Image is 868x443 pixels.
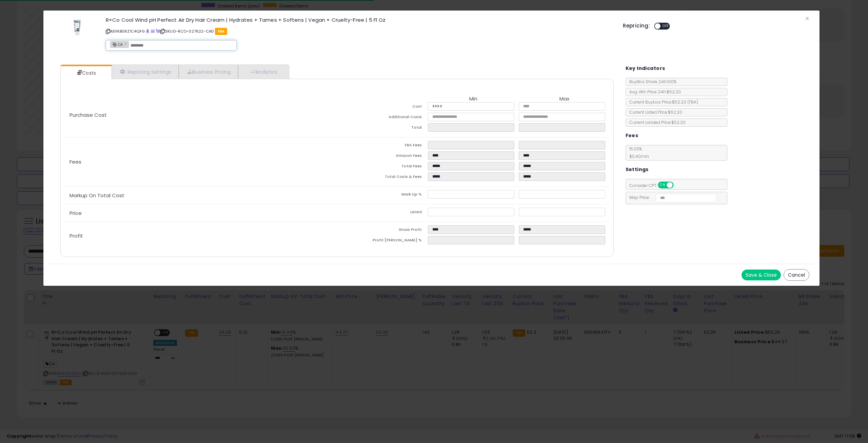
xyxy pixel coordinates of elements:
[106,26,613,37] p: ASIN: B08Z1C4QFG | SKU: D-RCO-027622-CAD
[626,153,649,159] span: $0.40 min
[337,208,428,218] td: Listed
[623,23,650,29] h5: Repricing:
[784,269,809,281] button: Cancel
[106,17,613,22] h3: R+Co Cool Wind pH Perfect Air Dry Hair Cream | Hydrates + Tames + Softens | Vegan + Cruelty-Free ...
[64,159,337,165] p: Fees
[626,146,649,159] span: 15.00 %
[337,190,428,201] td: Mark Up %
[146,29,150,34] a: BuyBox page
[626,195,716,200] span: Map Price:
[626,109,682,115] span: Current Listed Price: $52.20
[658,182,667,188] span: ON
[337,162,428,172] td: Total Fees
[215,28,228,35] span: FBA
[151,29,155,34] a: All offer listings
[672,182,683,188] span: OFF
[626,89,681,95] span: Avg. Win Price 24h: $52.20
[337,236,428,246] td: Profit [PERSON_NAME] %
[337,141,428,151] td: FBA Fees
[626,131,638,140] h5: Fees
[337,102,428,113] td: Cost
[61,66,111,80] a: Costs
[124,41,129,47] a: ×
[64,112,337,118] p: Purchase Cost
[156,29,159,34] a: Your listing only
[337,123,428,134] td: Total
[112,65,179,79] a: Repricing Settings
[742,270,781,280] button: Save & Close
[626,79,676,85] span: BuyBox Share 24h: 100%
[626,183,683,188] span: Consider CPT:
[337,225,428,236] td: Gross Profit
[337,172,428,183] td: Total Costs & Fees
[660,23,671,29] span: OFF
[64,233,337,239] p: Profit
[337,151,428,162] td: Amazon Fees
[626,99,698,105] span: Current Buybox Price:
[337,113,428,123] td: Additional Costs
[626,119,686,125] span: Current Landed Price: $52.20
[72,17,82,38] img: 31Hm-eKXXFL._SL60_.jpg
[64,210,337,216] p: Price
[179,65,238,79] a: Business Pricing
[111,41,123,47] span: CA
[672,99,698,105] span: $52.20
[238,65,288,79] a: Analytics
[626,64,665,73] h5: Key Indicators
[64,193,337,198] p: Markup On Total Cost
[519,96,610,102] th: Max
[805,14,809,23] span: ×
[687,99,698,105] span: ( FBA )
[428,96,519,102] th: Min
[626,165,649,174] h5: Settings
